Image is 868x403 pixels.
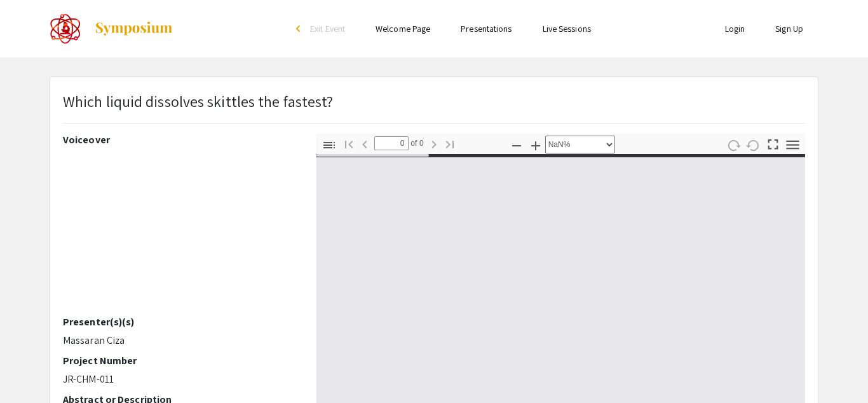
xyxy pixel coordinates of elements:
[318,136,340,154] button: Toggle Sidebar
[63,333,297,348] p: Massaran Ciza
[374,136,409,150] input: Page
[545,136,615,153] select: Zoom
[63,134,297,146] h2: Voiceover
[439,134,461,153] button: Go to Last Page
[63,355,297,367] h2: Project Number
[63,90,333,113] p: Which liquid dissolves skittles the fastest?
[94,21,173,36] img: Symposium by ForagerOne
[50,13,173,45] a: The 2022 CoorsTek Denver Metro Regional Science and Engineering Fair
[775,23,803,34] a: Sign Up
[461,23,512,34] a: Presentations
[725,23,745,34] a: Login
[763,134,784,152] button: Switch to Presentation Mode
[310,23,345,34] span: Exit Event
[338,134,360,153] button: Go to First Page
[63,316,297,328] h2: Presenter(s)(s)
[296,25,304,32] div: arrow_back_ios
[743,136,764,154] button: Rotate Counterclockwise
[814,346,858,393] iframe: Chat
[782,136,804,154] button: Tools
[63,151,297,316] iframe: February 11, 2022
[506,136,527,154] button: Zoom Out
[525,136,546,154] button: Zoom In
[423,134,445,153] button: Next Page
[543,23,591,34] a: Live Sessions
[63,372,297,387] p: JR-CHM-011
[376,23,430,34] a: Welcome Page
[723,136,745,154] button: Rotate Clockwise
[354,134,376,153] button: Previous Page
[50,13,81,45] img: The 2022 CoorsTek Denver Metro Regional Science and Engineering Fair
[409,136,424,150] span: of 0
